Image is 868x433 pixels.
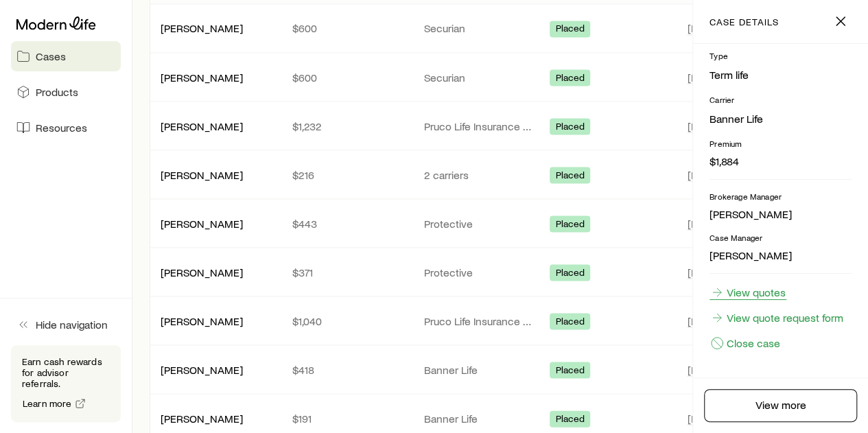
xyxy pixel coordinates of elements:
[424,265,534,279] p: Protective
[161,167,243,182] div: [PERSON_NAME]
[424,167,534,181] p: 2 carriers
[424,21,534,35] p: Securian
[424,411,534,425] p: Banner Life
[687,362,719,376] span: [DATE]
[709,191,852,202] p: Brokerage Manager
[555,169,585,183] span: Placed
[555,23,585,37] span: Placed
[161,362,243,375] a: [PERSON_NAME]
[555,364,585,378] span: Placed
[709,110,852,127] li: Banner Life
[555,218,585,232] span: Placed
[424,216,534,230] p: Protective
[22,356,110,389] p: Earn cash rewards for advisor referrals.
[709,138,852,149] p: Premium
[161,265,243,279] div: [PERSON_NAME]
[424,314,534,327] p: Pruco Life Insurance Company
[292,216,402,230] p: $443
[709,285,786,300] a: View quotes
[161,362,243,377] div: [PERSON_NAME]
[709,50,852,61] p: Type
[36,85,78,99] span: Products
[161,216,243,229] a: [PERSON_NAME]
[709,232,852,243] p: Case Manager
[687,411,719,425] span: [DATE]
[161,21,243,34] a: [PERSON_NAME]
[704,389,857,422] a: View more
[161,21,243,36] div: [PERSON_NAME]
[709,336,781,351] button: Close case
[161,119,243,133] div: [PERSON_NAME]
[424,362,534,376] p: Banner Life
[11,113,121,143] a: Resources
[36,121,87,134] span: Resources
[292,265,402,279] p: $371
[555,120,585,134] span: Placed
[709,94,852,105] p: Carrier
[709,248,852,262] p: [PERSON_NAME]
[687,265,719,279] span: [DATE]
[709,154,852,168] p: $1,884
[709,67,852,83] li: Term life
[424,119,534,132] p: Pruco Life Insurance Company
[292,411,402,425] p: $191
[161,167,243,180] a: [PERSON_NAME]
[161,70,243,84] div: [PERSON_NAME]
[161,216,243,231] div: [PERSON_NAME]
[161,411,243,424] a: [PERSON_NAME]
[11,77,121,107] a: Products
[555,315,585,329] span: Placed
[161,119,243,132] a: [PERSON_NAME]
[23,399,72,408] span: Learn more
[11,41,121,71] a: Cases
[687,314,719,327] span: [DATE]
[36,318,108,331] span: Hide navigation
[292,70,402,84] p: $600
[292,119,402,132] p: $1,232
[161,314,243,327] a: [PERSON_NAME]
[687,119,719,132] span: [DATE]
[687,216,719,230] span: [DATE]
[687,167,719,181] span: [DATE]
[161,411,243,425] div: [PERSON_NAME]
[36,49,66,63] span: Cases
[687,70,719,84] span: [DATE]
[292,167,402,181] p: $216
[161,70,243,83] a: [PERSON_NAME]
[709,207,852,221] p: [PERSON_NAME]
[555,412,585,427] span: Placed
[424,70,534,84] p: Securian
[292,362,402,376] p: $418
[709,16,779,27] p: case details
[555,266,585,281] span: Placed
[11,345,121,422] div: Earn cash rewards for advisor referrals.Learn more
[555,71,585,86] span: Placed
[709,310,844,325] a: View quote request form
[292,21,402,35] p: $600
[161,314,243,328] div: [PERSON_NAME]
[292,314,402,327] p: $1,040
[161,265,243,278] a: [PERSON_NAME]
[11,309,121,340] button: Hide navigation
[687,21,719,35] span: [DATE]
